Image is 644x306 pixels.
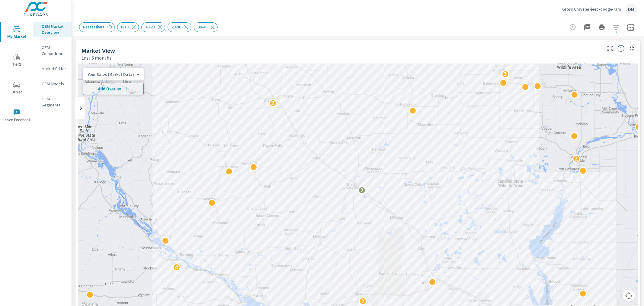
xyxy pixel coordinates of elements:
[83,83,144,95] button: Add Overlay
[79,25,108,29] span: Reset Filters
[82,54,111,61] p: Last 6 months
[194,25,211,29] span: 30-40
[194,22,218,32] div: 30-40
[625,21,637,33] button: Select Date Range
[42,66,67,72] p: Market Editor
[605,44,615,53] button: Make Fullscreen
[33,64,72,73] div: Market Editor
[82,47,115,54] h5: Market View
[562,6,621,12] p: Gross Chrysler-jeep-dodge-ram
[42,23,67,35] p: OEM Market Overview
[504,70,507,77] p: 3
[610,21,622,33] button: Apply Filters
[168,22,191,32] div: 20-30
[42,44,67,57] p: OEM Competitors
[85,86,141,92] span: Add Overlay
[627,44,637,53] button: Minimize Widget
[271,99,274,106] p: 2
[626,4,637,15] div: DM
[88,72,134,77] p: Your Sales (Market Data)
[42,81,67,87] p: OEM Models
[2,25,31,40] span: My Market
[42,96,67,108] p: OEM Segments
[117,25,132,29] span: 0-10
[637,123,640,130] p: 3
[581,21,593,33] button: "Export Report to PDF"
[623,290,635,302] button: Map camera controls
[117,22,139,32] div: 0-10
[83,72,139,77] div: Your Sales (Market Data)
[141,22,165,32] div: 10-20
[360,187,364,194] p: 2
[575,155,578,162] p: 2
[168,25,185,29] span: 20-30
[596,21,608,33] button: Print Report
[33,22,72,37] div: OEM Market Overview
[0,18,33,129] div: nav menu
[33,79,72,88] div: OEM Models
[175,264,178,271] p: 4
[33,43,72,58] div: OEM Competitors
[361,298,364,305] p: 2
[142,25,159,29] span: 10-20
[33,94,72,109] div: OEM Segments
[79,22,115,32] div: Reset Filters
[2,53,31,68] span: Tier2
[2,109,31,124] span: Leave Feedback
[2,81,31,96] span: Driver
[617,45,625,52] span: Find the biggest opportunities in your market for your inventory. Understand by postal code where...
